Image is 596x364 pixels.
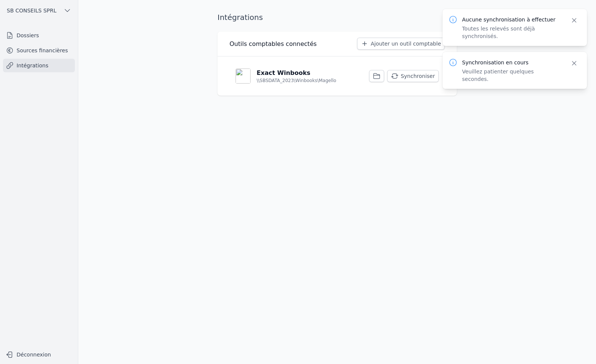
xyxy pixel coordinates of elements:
h3: Outils comptables connectés [230,40,317,49]
p: Synchronisation en cours [462,59,561,66]
p: \\SBSDATA_2023\Winbooks\Magello [257,78,336,84]
p: Toutes les relevés sont déjà synchronisés. [462,25,561,40]
p: Aucune synchronisation à effectuer [462,16,561,23]
a: Dossiers [3,29,75,42]
p: Veuillez patienter quelques secondes. [462,68,561,83]
button: Synchroniser [387,70,439,82]
button: SB CONSEILS SPRL [3,5,75,17]
a: Sources financières [3,44,75,57]
button: Ajouter un outil comptable [357,38,445,50]
span: SB CONSEILS SPRL [7,7,56,14]
p: Exact Winbooks [257,69,310,78]
a: Exact Winbooks \\SBSDATA_2023\Winbooks\Magello Synchroniser [230,62,445,90]
a: Intégrations [3,59,75,72]
h1: Intégrations [217,12,263,23]
button: Déconnexion [3,349,75,361]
